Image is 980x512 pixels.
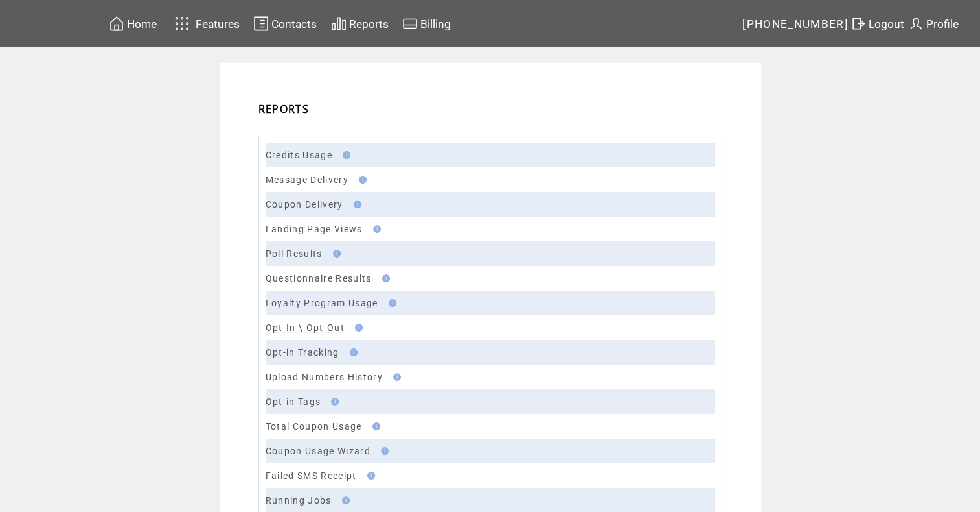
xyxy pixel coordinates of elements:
[906,14,961,34] a: Profile
[329,250,341,258] img: help.gif
[350,201,361,208] img: help.gif
[266,298,378,308] a: Loyalty Program Usage
[385,299,396,307] img: help.gif
[196,18,240,30] span: Features
[329,14,391,34] a: Reports
[266,396,321,407] a: Opt-in Tags
[266,273,372,284] a: Questionnaire Results
[402,16,418,32] img: creidtcard.svg
[849,14,906,34] a: Logout
[355,176,367,184] img: help.gif
[850,16,866,32] img: exit.svg
[266,323,345,333] a: Opt-In \ Opt-Out
[107,14,159,34] a: Home
[338,496,350,504] img: help.gif
[378,274,390,282] img: help.gif
[266,446,370,456] a: Coupon Usage Wizard
[266,372,383,382] a: Upload Numbers History
[266,470,357,481] a: Failed SMS Receipt
[266,347,339,358] a: Opt-in Tracking
[869,18,904,30] span: Logout
[127,18,157,30] span: Home
[258,102,309,116] span: REPORTS
[266,175,348,185] a: Message Delivery
[908,16,924,32] img: profile.svg
[253,16,269,32] img: contacts.svg
[420,18,451,30] span: Billing
[109,16,124,32] img: home.svg
[327,398,339,406] img: help.gif
[171,13,194,34] img: features.svg
[266,249,323,259] a: Poll Results
[266,495,332,506] a: Running Jobs
[346,348,358,356] img: help.gif
[351,324,363,332] img: help.gif
[331,16,347,32] img: chart.svg
[266,150,332,160] a: Credits Usage
[926,18,959,30] span: Profile
[369,422,380,430] img: help.gif
[389,373,401,381] img: help.gif
[742,18,849,30] span: [PHONE_NUMBER]
[377,447,389,455] img: help.gif
[400,14,453,34] a: Billing
[369,225,381,233] img: help.gif
[266,199,343,210] a: Coupon Delivery
[349,18,389,30] span: Reports
[251,14,319,34] a: Contacts
[266,421,362,432] a: Total Coupon Usage
[169,11,242,36] a: Features
[363,472,375,480] img: help.gif
[266,224,363,234] a: Landing Page Views
[271,18,317,30] span: Contacts
[339,151,350,159] img: help.gif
